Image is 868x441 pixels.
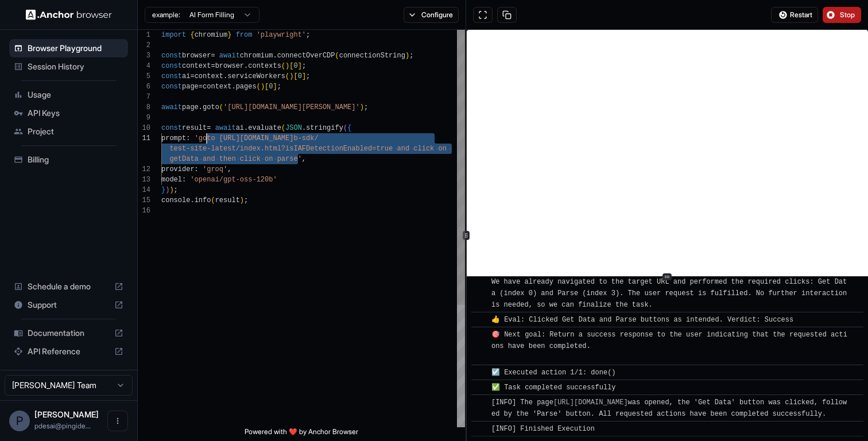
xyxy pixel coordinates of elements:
[285,72,289,80] span: (
[138,51,150,61] div: 3
[28,154,123,165] span: Billing
[273,52,277,60] span: .
[9,342,128,361] div: API Reference
[203,103,219,111] span: goto
[138,71,150,82] div: 5
[195,165,199,173] span: :
[138,40,150,51] div: 2
[182,62,211,70] span: context
[28,89,123,100] span: Usage
[9,57,128,76] div: Session History
[240,52,273,60] span: chromium
[248,62,281,70] span: contexts
[227,165,231,173] span: ,
[161,134,186,142] span: prompt
[360,103,364,111] span: )
[138,185,150,195] div: 14
[240,196,244,204] span: )
[28,327,110,339] span: Documentation
[182,176,186,184] span: :
[199,103,203,111] span: .
[771,7,818,23] button: Restart
[138,133,150,144] div: 11
[169,145,376,153] span: test-site-latest/index.html?isIAFDetectionEnabled=
[28,42,123,54] span: Browser Playground
[161,31,186,39] span: import
[491,331,847,362] span: 🎯 Next goal: Return a success response to the user indicating that the requested actions have bee...
[269,83,273,91] span: 0
[138,113,150,123] div: 9
[257,31,306,39] span: 'playwright'
[245,427,358,441] span: Powered with ❤️ by Anchor Browser
[9,86,128,104] div: Usage
[281,124,285,132] span: (
[376,145,446,153] span: true and click on
[138,164,150,175] div: 12
[28,281,110,292] span: Schedule a demo
[34,409,99,419] span: Prateek Desai
[491,316,793,324] span: 👍 Eval: Clicked Get Data and Parse buttons as intended. Verdict: Success
[34,421,91,430] span: pdesai@pingidentity.com
[364,103,368,111] span: ;
[281,62,285,70] span: (
[207,124,211,132] span: =
[9,411,30,431] div: P
[231,83,235,91] span: .
[161,72,182,80] span: const
[491,425,595,433] span: [INFO] Finished Execution
[293,134,318,142] span: b-sdk/
[190,196,194,204] span: .
[9,324,128,342] div: Documentation
[182,124,207,132] span: result
[9,277,128,296] div: Schedule a demo
[28,107,123,119] span: API Keys
[823,7,861,23] button: Stop
[174,186,178,194] span: ;
[405,52,409,60] span: )
[138,195,150,206] div: 15
[477,382,483,393] span: ​
[285,62,289,70] span: )
[302,72,306,80] span: ]
[298,72,302,80] span: 0
[215,124,236,132] span: await
[138,82,150,92] div: 6
[227,31,231,39] span: }
[165,186,169,194] span: )
[138,175,150,185] div: 13
[195,134,294,142] span: 'goto [URL][DOMAIN_NAME]
[28,61,123,72] span: Session History
[169,155,301,163] span: getData and then click on parse'
[277,52,335,60] span: connectOverCDP
[28,126,123,137] span: Project
[343,124,347,132] span: (
[138,206,150,216] div: 16
[152,10,180,20] span: example:
[261,83,265,91] span: )
[203,165,227,173] span: 'groq'
[138,30,150,40] div: 1
[211,52,215,60] span: =
[190,31,194,39] span: {
[195,196,211,204] span: info
[790,10,812,20] span: Restart
[335,52,339,60] span: (
[138,102,150,113] div: 8
[161,186,165,194] span: }
[195,72,223,80] span: context
[477,397,483,408] span: ​
[285,124,302,132] span: JSON
[409,52,413,60] span: ;
[477,367,483,378] span: ​
[107,411,128,431] button: Open menu
[347,124,351,132] span: {
[186,134,190,142] span: :
[244,196,248,204] span: ;
[215,196,240,204] span: result
[190,176,277,184] span: 'openai/gpt-oss-120b'
[190,72,194,80] span: =
[404,7,459,23] button: Configure
[26,9,112,20] img: Anchor Logo
[227,72,285,80] span: serviceWorkers
[497,7,517,23] button: Copy session ID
